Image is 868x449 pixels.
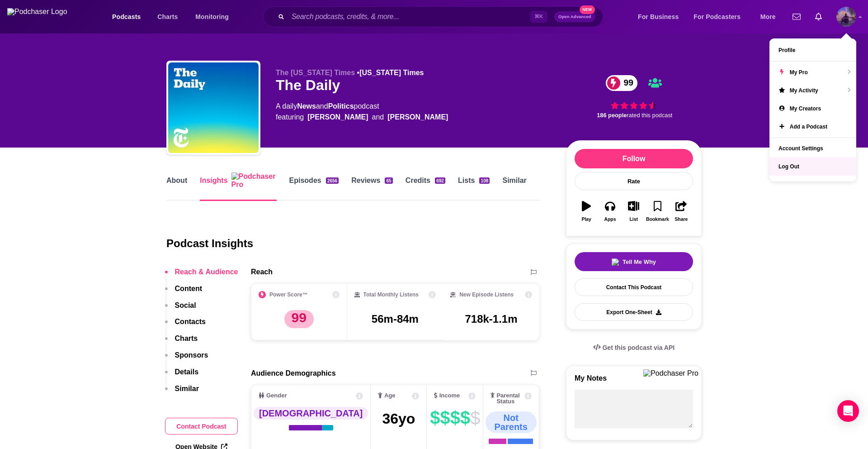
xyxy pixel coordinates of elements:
input: Search podcasts, credits, & more... [288,10,530,24]
p: Sponsors [175,351,208,359]
button: Open AdvancedNew [554,11,595,22]
span: My Activity [790,87,818,94]
button: open menu [688,10,754,24]
span: and [372,112,384,123]
span: My Pro [790,69,808,76]
p: Details [175,368,198,376]
div: 2656 [326,177,339,184]
div: Play [581,217,591,222]
a: Lists108 [458,172,490,201]
span: 99 [615,75,638,91]
h2: Reach [251,268,273,276]
a: 99 [606,75,638,91]
div: Not Parents [486,411,537,433]
a: Reviews65 [351,172,393,201]
h3: 56m-84m [372,313,419,325]
span: Monitoring [195,10,229,23]
button: Bookmark [646,195,670,228]
ul: Show profile menu [769,38,856,182]
div: 65 [385,177,393,184]
span: and [316,102,328,110]
span: Tell Me Why [623,258,656,265]
button: Play [575,195,598,228]
button: Show profile menu [836,7,856,27]
a: News [297,102,316,110]
button: Social [165,301,196,318]
h2: Audience Demographics [251,369,336,377]
a: Show notifications dropdown [811,9,826,24]
button: Sponsors [165,351,208,368]
div: Search podcasts, credits, & more... [272,6,612,27]
button: Content [165,285,202,301]
button: Contact Podcast [165,418,238,435]
a: Get this podcast via API [586,337,682,358]
span: Gender [266,392,287,398]
span: New [580,5,595,14]
span: $ [430,411,439,425]
p: Social [175,301,196,310]
span: $ [450,411,460,425]
button: Apps [598,195,622,228]
button: Details [165,368,198,385]
div: Rate [575,172,693,190]
img: Podchaser Pro [643,369,698,377]
span: Parental Status [496,392,523,404]
div: Apps [604,217,616,222]
span: $ [470,411,480,425]
span: Open Advanced [558,14,591,19]
img: User Profile [836,7,856,27]
button: open menu [189,10,240,24]
div: List [630,217,638,222]
span: 36 yo [382,411,415,427]
button: Charts [165,334,198,351]
span: More [760,10,776,23]
p: 99 [284,310,314,328]
span: featuring [276,112,448,123]
div: 108 [479,177,490,184]
div: 692 [435,177,445,184]
span: Get this podcast via API [602,344,675,351]
span: Income [439,392,460,398]
span: Add a Podcast [790,124,827,130]
a: Michael Barbaro [307,112,368,123]
label: My Notes [575,374,693,390]
img: Podchaser Pro [231,172,280,189]
button: Export One-Sheet [575,303,693,321]
a: The Daily [168,62,259,153]
div: A daily podcast [276,101,448,123]
span: • [357,69,424,76]
img: Podchaser - Follow, Share and Rate Podcasts [7,8,94,25]
span: The [US_STATE] Times [276,69,355,76]
button: Share [670,195,693,228]
p: Reach & Audience [175,268,238,276]
button: Similar [165,385,199,401]
a: Account Settings [769,139,856,158]
h2: New Episode Listens [459,291,514,298]
span: Logged in as French [836,7,856,27]
h3: 718k-1.1m [465,313,517,325]
span: Charts [157,10,178,23]
span: For Podcasters [693,10,741,23]
h1: Podcast Insights [166,237,253,250]
button: Follow [575,149,693,168]
div: Bookmark [646,217,669,222]
span: $ [440,411,449,425]
div: Share [675,217,688,222]
a: Show notifications dropdown [789,9,804,24]
span: Profile [778,47,795,53]
a: Add a Podcast [769,118,856,136]
button: Contacts [165,318,206,334]
span: Age [384,392,396,398]
a: Similar [502,172,526,201]
button: tell me why sparkleTell Me Why [575,252,693,271]
p: Charts [175,334,198,343]
h2: Power Score™ [269,291,308,298]
a: Profile [769,41,856,59]
img: tell me why sparkle [612,258,619,266]
a: Sabrina Tavernise [387,112,448,123]
a: Credits692 [406,172,445,201]
div: 99 186 peoplerated this podcast [566,69,702,125]
span: 186 people [597,112,627,119]
span: rated this podcast [627,112,672,119]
